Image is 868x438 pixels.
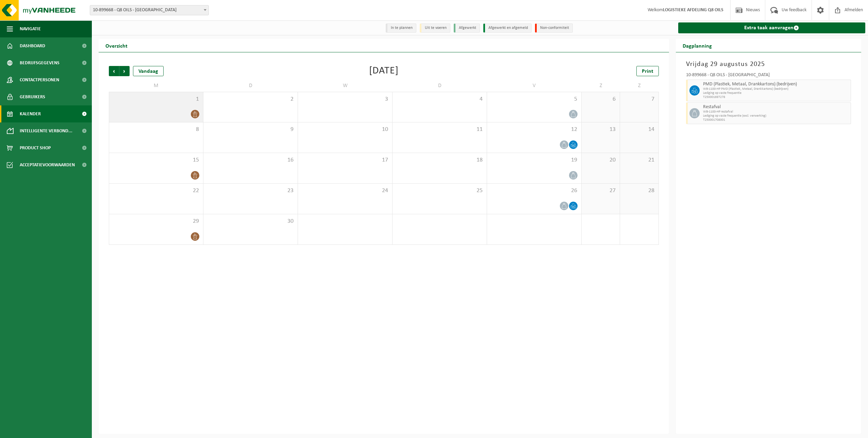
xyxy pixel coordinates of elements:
li: Afgewerkt en afgemeld [483,23,532,33]
span: 6 [585,96,616,103]
span: Navigatie [20,20,41,37]
span: 2 [207,96,294,103]
td: W [298,80,393,92]
span: Bedrijfsgegevens [20,54,60,71]
td: V [487,80,582,92]
span: 5 [490,96,578,103]
td: Z [620,80,658,92]
li: In te plannen [386,23,416,33]
span: 11 [396,126,483,133]
span: 15 [113,156,200,164]
li: Uit te voeren [420,23,450,33]
span: 8 [113,126,200,133]
span: T250001708001 [703,118,849,122]
span: 10-899668 - Q8 OILS - ANTWERPEN [90,5,208,15]
li: Non-conformiteit [535,23,573,33]
h2: Overzicht [99,39,134,52]
span: Lediging op vaste frequentie [703,91,849,95]
span: 18 [396,156,483,164]
span: 22 [113,187,200,195]
span: Dashboard [20,37,45,54]
span: 3 [301,96,389,103]
span: Contactpersonen [20,71,59,88]
span: Volgende [119,66,130,76]
span: 17 [301,156,389,164]
div: [DATE] [369,66,399,76]
span: PMD (Plastiek, Metaal, Drankkartons) (bedrijven) [703,82,849,87]
span: 14 [623,126,655,133]
span: 4 [396,96,483,103]
span: 7 [623,96,655,103]
span: 27 [585,187,616,195]
span: Acceptatievoorwaarden [20,156,75,173]
strong: LOGISTIEKE AFDELING Q8 OILS [663,7,723,13]
span: 19 [490,156,578,164]
span: Kalender [20,105,41,122]
span: T250001697278 [703,95,849,99]
span: 21 [623,156,655,164]
span: Intelligente verbond... [20,122,72,139]
li: Afgewerkt [454,23,480,33]
span: 23 [207,187,294,195]
span: Restafval [703,104,849,110]
a: Print [636,66,659,76]
a: Extra taak aanvragen [678,22,866,33]
span: Print [642,69,653,74]
span: 10-899668 - Q8 OILS - ANTWERPEN [90,5,209,15]
div: 10-899668 - Q8 OILS - [GEOGRAPHIC_DATA] [686,73,851,80]
span: 9 [207,126,294,133]
span: 12 [490,126,578,133]
td: Z [582,80,620,92]
div: Vandaag [133,66,164,76]
span: 13 [585,126,616,133]
span: Lediging op vaste frequentie (excl. verwerking) [703,114,849,118]
span: 28 [623,187,655,195]
td: M [109,80,203,92]
span: WB-1100-HP PMD (Plastiek, Metaal, Drankkartons) (bedrijven) [703,87,849,91]
span: 10 [301,126,389,133]
span: WB-1100-HP restafval [703,110,849,114]
td: D [393,80,487,92]
span: 16 [207,156,294,164]
h3: Vrijdag 29 augustus 2025 [686,59,851,69]
span: 25 [396,187,483,195]
span: 29 [113,218,200,225]
span: 1 [113,96,200,103]
span: 26 [490,187,578,195]
span: 20 [585,156,616,164]
span: 30 [207,218,294,225]
span: Product Shop [20,139,51,156]
td: D [203,80,298,92]
span: Gebruikers [20,88,45,105]
span: 24 [301,187,389,195]
h2: Dagplanning [676,39,719,52]
span: Vorige [109,66,119,76]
